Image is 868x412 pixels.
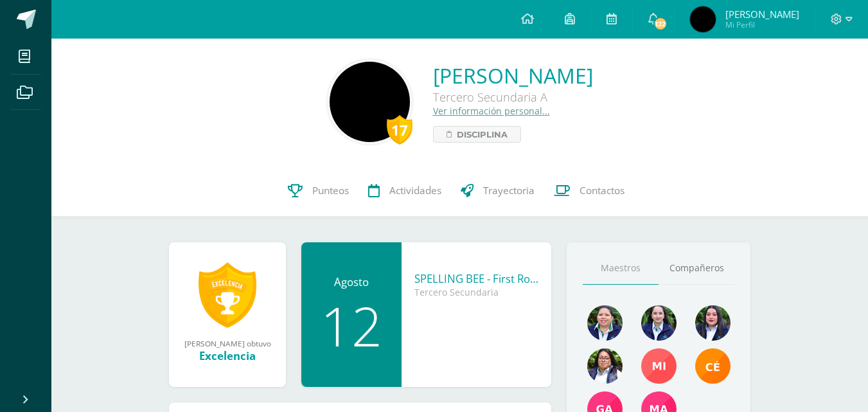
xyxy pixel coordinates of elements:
a: Ver información personal... [433,105,550,117]
a: Disciplina [433,126,521,143]
img: 80f922f509b5081d0302b48d50da19e3.png [690,6,716,32]
img: e4592216d3fc84dab095ec77361778a2.png [641,348,677,384]
div: Tercero Secundaria [414,286,538,298]
img: f9c4b7d77c5e1bd20d7484783103f9b1.png [695,305,731,341]
img: 6db22e9bc15257739e9d7d6877236020.png [330,62,410,142]
a: Trayectoria [451,165,544,217]
span: Actividades [389,184,441,197]
span: 122 [653,17,668,31]
a: Contactos [544,165,634,217]
a: Maestros [583,252,659,285]
span: Contactos [580,184,624,197]
div: 12 [314,299,389,353]
img: d7b58b3ee24904eb3feedff3d7c47cbf.png [587,305,623,341]
a: Actividades [359,165,451,217]
div: 17 [387,115,412,145]
span: Punteos [312,184,349,197]
div: Agosto [314,274,389,289]
span: [PERSON_NAME] [725,8,799,21]
img: 9fe7580334846c559dff5945f0b8902e.png [695,348,731,384]
img: 7c64f4cdc1fa2a2a08272f32eb53ba45.png [641,305,677,341]
div: [PERSON_NAME] obtuvo [182,338,273,348]
span: Disciplina [457,127,508,142]
a: [PERSON_NAME] [433,62,593,89]
a: Compañeros [659,252,734,285]
img: 7052225f9b8468bfa6811723bfd0aac5.png [587,348,623,384]
div: Tercero Secundaria A [433,89,593,105]
a: Punteos [278,165,359,217]
div: SPELLING BEE - First Round [414,271,538,286]
span: Trayectoria [483,184,535,197]
div: Excelencia [182,348,273,363]
span: Mi Perfil [725,19,799,30]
